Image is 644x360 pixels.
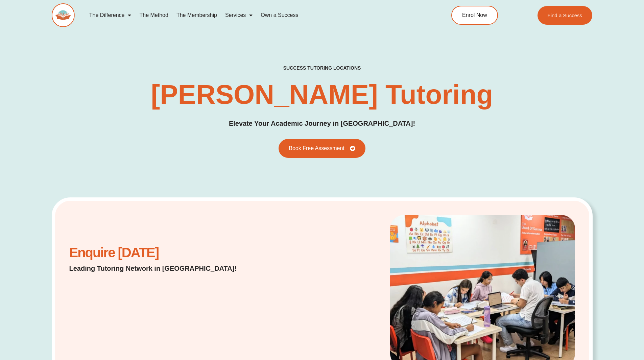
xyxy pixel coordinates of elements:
[283,65,361,71] h2: success tutoring locations
[289,146,344,151] span: Book Free Assessment
[451,6,498,25] a: Enrol Now
[69,248,254,257] h2: Enquire [DATE]
[69,280,226,331] iframe: Website Lead Form
[69,264,254,273] p: Leading Tutoring Network in [GEOGRAPHIC_DATA]!
[538,6,593,25] a: Find a Success
[135,7,172,23] a: The Method
[462,13,487,18] span: Enrol Now
[279,139,365,158] a: Book Free Assessment
[85,7,136,23] a: The Difference
[548,13,582,18] span: Find a Success
[151,81,493,108] h1: [PERSON_NAME] Tutoring
[221,7,257,23] a: Services
[85,7,421,23] nav: Menu
[172,7,221,23] a: The Membership
[257,7,302,23] a: Own a Success
[229,118,415,129] p: Elevate Your Academic Journey in [GEOGRAPHIC_DATA]!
